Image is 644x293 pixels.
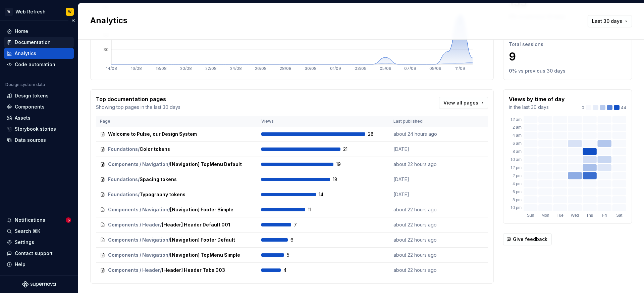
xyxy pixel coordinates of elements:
[393,221,444,228] p: about 22 hours ago
[140,191,185,198] span: Typography tokens
[108,267,160,274] span: Components / Header
[15,217,45,223] div: Notifications
[103,47,109,52] tspan: 30
[513,149,522,154] text: 8 am
[509,68,517,74] p: 0 %
[15,228,40,235] div: Search ⌘K
[180,66,192,71] tspan: 20/08
[513,190,522,194] text: 6 pm
[4,90,74,101] a: Design tokens
[68,16,78,25] button: Collapse sidebar
[205,66,217,71] tspan: 22/08
[393,191,444,198] p: [DATE]
[557,213,564,218] text: Tue
[15,61,55,68] div: Code automation
[404,66,416,71] tspan: 07/09
[336,161,354,168] span: 19
[4,48,74,59] a: Analytics
[15,50,36,57] div: Analytics
[170,252,240,258] span: [Navigation] TopMenu Simple
[511,165,522,170] text: 12 pm
[393,176,444,183] p: [DATE]
[170,237,235,243] span: [Navigation] Footer Default
[160,267,162,274] span: /
[168,237,170,243] span: /
[393,161,444,168] p: about 22 hours ago
[108,146,138,153] span: Foundations
[513,133,522,138] text: 4 am
[283,267,301,274] span: 4
[511,157,522,162] text: 10 am
[582,105,626,111] div: 44
[15,137,46,143] div: Data sources
[15,28,28,35] div: Home
[108,206,168,213] span: Components / Navigation
[588,15,632,27] button: Last 30 days
[455,66,465,71] tspan: 11/09
[15,261,25,268] div: Help
[443,99,478,106] span: View all pages
[138,176,140,183] span: /
[319,191,336,198] span: 14
[170,161,242,168] span: [Navigation] TopMenu Default
[156,66,167,71] tspan: 18/08
[511,117,522,122] text: 12 am
[4,248,74,259] button: Contact support
[66,217,71,223] span: 5
[15,8,46,15] div: Web Refresh
[393,146,444,153] p: [DATE]
[429,66,441,71] tspan: 09/09
[308,206,325,213] span: 11
[280,66,291,71] tspan: 28/08
[108,237,168,243] span: Components / Navigation
[513,173,522,178] text: 2 pm
[106,66,117,71] tspan: 14/08
[509,41,626,48] p: Total sessions
[255,66,267,71] tspan: 26/08
[527,213,534,218] text: Sun
[131,66,142,71] tspan: 16/08
[68,9,71,14] div: W
[96,116,257,127] th: Page
[368,131,385,137] span: 28
[15,92,49,99] div: Design tokens
[162,267,225,274] span: [Header] Header Tabs 003
[509,50,626,64] p: 9
[513,198,522,202] text: 8 pm
[108,131,197,137] span: Welcome to Pulse, our Design System
[4,26,74,37] a: Home
[168,161,170,168] span: /
[108,176,138,183] span: Foundations
[1,4,76,19] button: WWeb RefreshW
[4,101,74,112] a: Components
[15,115,31,121] div: Assets
[290,237,308,243] span: 6
[162,221,230,228] span: [Header] Header Default 001
[108,252,168,258] span: Components / Navigation
[333,176,350,183] span: 18
[4,135,74,145] a: Data sources
[15,239,34,246] div: Settings
[513,125,522,130] text: 2 am
[518,68,566,74] p: vs previous 30 days
[343,146,361,153] span: 21
[380,66,391,71] tspan: 05/09
[15,250,53,257] div: Contact support
[140,176,177,183] span: Spacing tokens
[355,66,367,71] tspan: 03/09
[168,206,170,213] span: /
[509,104,565,111] p: in the last 30 days
[503,233,552,245] button: Give feedback
[257,116,389,127] th: Views
[4,215,74,225] button: Notifications5
[330,66,341,71] tspan: 01/09
[22,281,56,288] svg: Supernova Logo
[4,59,74,70] a: Code automation
[4,259,74,270] button: Help
[541,213,549,218] text: Mon
[602,213,607,218] text: Fri
[138,146,140,153] span: /
[140,146,170,153] span: Color tokens
[108,191,138,198] span: Foundations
